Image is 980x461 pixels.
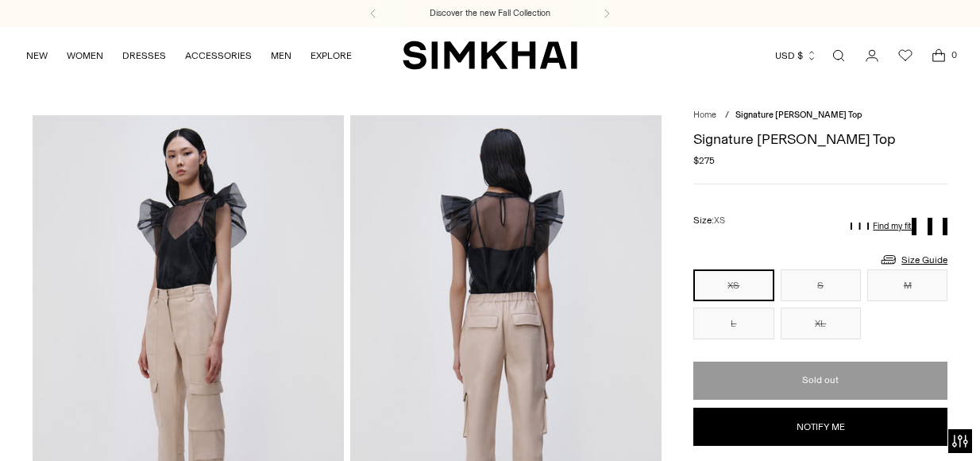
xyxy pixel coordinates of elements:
[693,408,947,446] button: Notify me
[693,213,725,228] label: Size:
[430,7,550,20] a: Discover the new Fall Collection
[403,40,577,71] a: SIMKHAI
[271,38,291,73] a: MEN
[879,250,947,269] a: Size Guide
[67,38,103,73] a: WOMEN
[923,40,955,72] a: Open cart modal
[735,110,862,120] span: Signature [PERSON_NAME] Top
[856,40,888,72] a: Go to the account page
[775,38,817,73] button: USD $
[823,40,855,72] a: Open search modal
[26,38,48,73] a: NEW
[693,269,774,301] button: XS
[185,38,252,73] a: ACCESSORIES
[781,269,861,301] button: S
[693,110,716,120] a: Home
[781,308,861,339] button: XL
[725,109,729,122] div: /
[122,38,166,73] a: DRESSES
[693,308,774,339] button: L
[714,215,725,226] span: XS
[693,109,947,122] nav: breadcrumbs
[693,132,947,146] h1: Signature [PERSON_NAME] Top
[867,269,947,301] button: M
[693,153,715,168] span: $275
[947,48,961,62] span: 0
[889,40,921,72] a: Wishlist
[311,38,352,73] a: EXPLORE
